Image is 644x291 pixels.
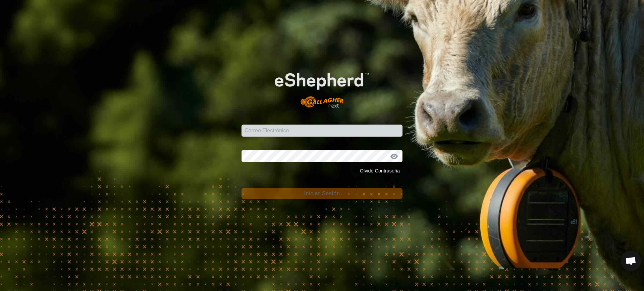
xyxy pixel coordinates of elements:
[241,125,402,137] input: Correo Electrónico
[241,188,402,199] button: Iniciar Sesión
[621,251,641,271] div: Chat abierto
[304,191,340,196] span: Iniciar Sesión
[360,168,400,173] a: Olvidó Contraseña
[258,60,386,115] img: Logo de eShepherd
